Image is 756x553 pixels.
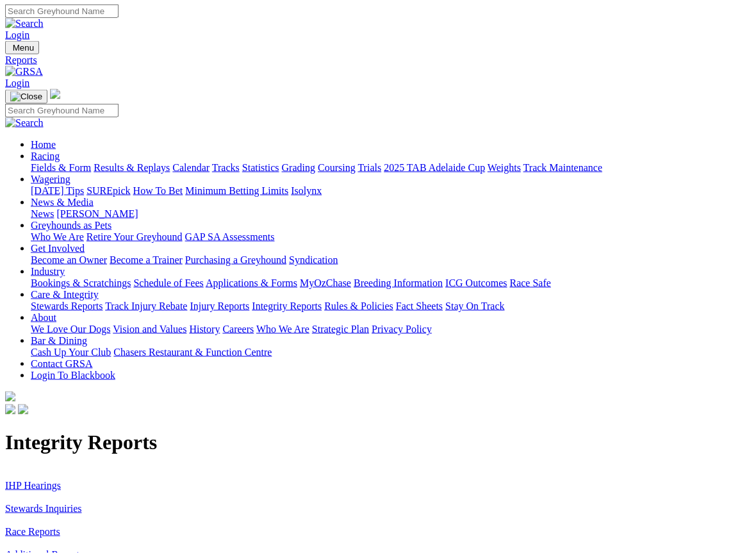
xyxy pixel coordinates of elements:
a: How To Bet [133,185,183,196]
a: Breeding Information [354,277,443,288]
img: logo-grsa-white.png [5,392,15,402]
div: Industry [31,277,751,289]
div: About [31,324,751,335]
div: Get Involved [31,254,751,266]
div: Racing [31,162,751,174]
a: Wagering [31,174,70,185]
img: Search [5,18,44,29]
a: Home [31,139,56,150]
a: Results & Replays [94,162,170,173]
a: ICG Outcomes [445,277,507,288]
a: Who We Are [31,231,84,242]
a: Chasers Restaurant & Function Centre [113,347,272,358]
div: Bar & Dining [31,347,751,358]
a: Privacy Policy [372,324,432,334]
a: Contact GRSA [31,358,92,369]
img: Close [10,92,42,102]
button: Toggle navigation [5,41,39,54]
a: Applications & Forms [206,277,297,288]
a: Vision and Values [113,324,186,334]
a: Bar & Dining [31,335,87,346]
a: Integrity Reports [252,301,322,311]
a: Fields & Form [31,162,91,173]
a: Calendar [172,162,210,173]
a: News [31,208,54,219]
a: Fact Sheets [396,301,443,311]
a: Bookings & Scratchings [31,277,131,288]
a: Syndication [289,254,338,265]
a: Trials [357,162,381,173]
a: Race Reports [5,526,60,537]
a: Greyhounds as Pets [31,220,111,231]
a: [DATE] Tips [31,185,84,196]
a: Stay On Track [445,301,504,311]
img: Search [5,117,44,129]
img: logo-grsa-white.png [50,89,60,99]
a: Cash Up Your Club [31,347,111,358]
h1: Integrity Reports [5,431,751,454]
a: Become an Owner [31,254,107,265]
input: Search [5,104,119,117]
a: IHP Hearings [5,480,61,491]
a: Strategic Plan [312,324,369,334]
a: Purchasing a Greyhound [185,254,286,265]
a: SUREpick [86,185,130,196]
a: Track Maintenance [523,162,602,173]
a: Injury Reports [190,301,249,311]
img: facebook.svg [5,404,15,415]
button: Toggle navigation [5,90,47,104]
img: GRSA [5,66,43,78]
a: Race Safe [509,277,550,288]
a: 2025 TAB Adelaide Cup [384,162,485,173]
a: Login To Blackbook [31,370,115,381]
a: Weights [488,162,521,173]
a: [PERSON_NAME] [56,208,138,219]
a: Grading [282,162,315,173]
a: Stewards Inquiries [5,503,82,514]
div: Greyhounds as Pets [31,231,751,243]
a: Login [5,29,29,40]
a: Statistics [242,162,279,173]
a: Care & Integrity [31,289,99,300]
a: Track Injury Rebate [105,301,187,311]
a: MyOzChase [300,277,351,288]
a: Stewards Reports [31,301,103,311]
a: Racing [31,151,60,161]
a: Login [5,78,29,88]
a: Tracks [212,162,240,173]
a: Retire Your Greyhound [86,231,183,242]
img: twitter.svg [18,404,28,415]
a: News & Media [31,197,94,208]
div: Care & Integrity [31,301,751,312]
div: News & Media [31,208,751,220]
a: Reports [5,54,751,66]
a: Become a Trainer [110,254,183,265]
a: Get Involved [31,243,85,254]
a: Coursing [318,162,356,173]
div: Wagering [31,185,751,197]
span: Menu [13,43,34,53]
a: Who We Are [256,324,309,334]
a: Industry [31,266,65,277]
a: Rules & Policies [324,301,393,311]
a: Schedule of Fees [133,277,203,288]
a: Isolynx [291,185,322,196]
a: History [189,324,220,334]
a: Careers [222,324,254,334]
a: Minimum Betting Limits [185,185,288,196]
a: GAP SA Assessments [185,231,275,242]
a: We Love Our Dogs [31,324,110,334]
a: About [31,312,56,323]
input: Search [5,4,119,18]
